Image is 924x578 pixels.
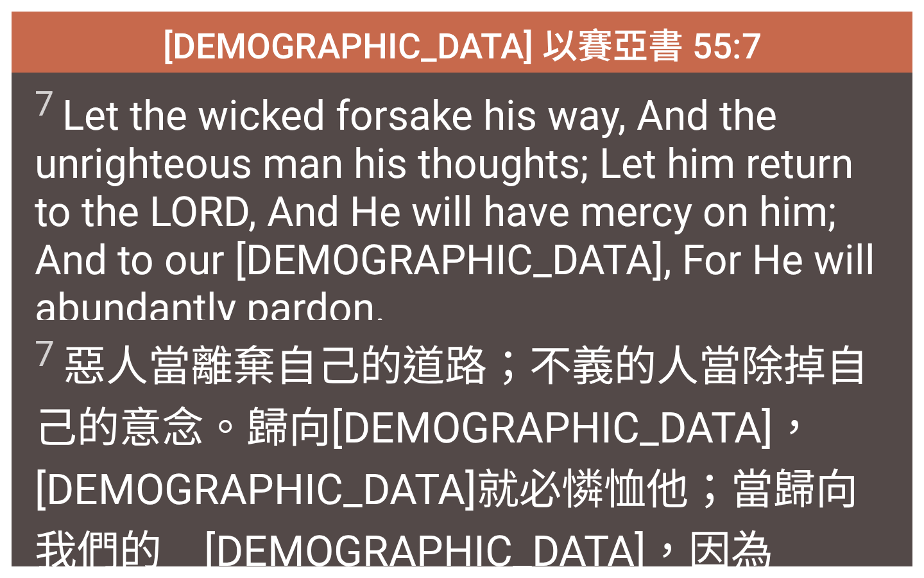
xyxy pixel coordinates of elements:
sup: 7 [35,84,54,124]
sup: 7 [35,333,55,374]
span: Let the wicked forsake his way, And the unrighteous man his thoughts; Let him return to the LORD,... [35,84,889,333]
span: [DEMOGRAPHIC_DATA] 以賽亞書 55:7 [163,17,762,69]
